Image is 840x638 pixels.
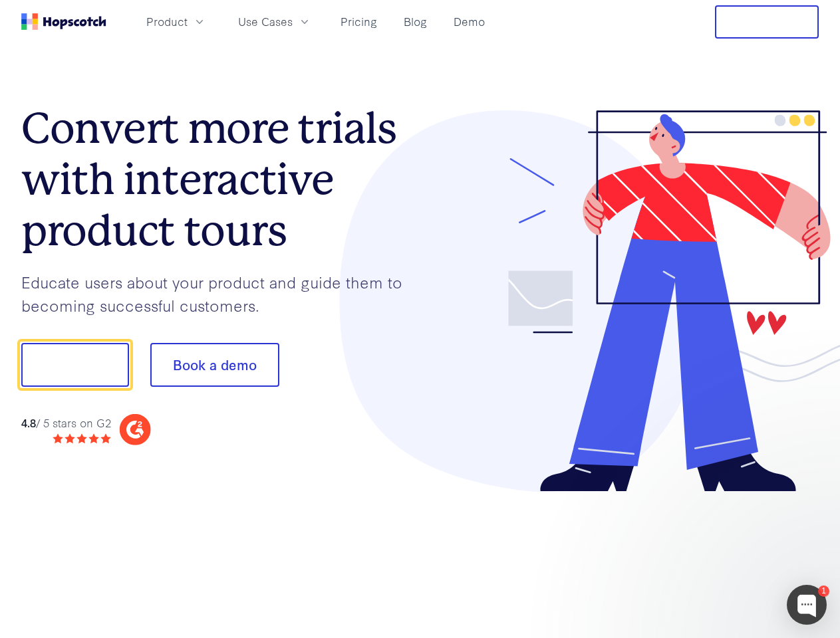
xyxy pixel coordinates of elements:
p: Educate users about your product and guide them to becoming successful customers. [21,270,420,316]
strong: 4.8 [21,415,36,430]
button: Book a demo [150,343,279,387]
div: 1 [818,585,829,597]
div: / 5 stars on G2 [21,415,111,431]
a: Home [21,13,106,30]
button: Use Cases [230,11,319,33]
a: Demo [448,11,490,33]
button: Show me! [21,343,129,387]
button: Free Trial [715,5,819,39]
h1: Convert more trials with interactive product tours [21,103,420,256]
span: Use Cases [238,13,293,30]
button: Product [138,11,214,33]
span: Product [146,13,188,30]
a: Pricing [335,11,382,33]
a: Blog [398,11,432,33]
